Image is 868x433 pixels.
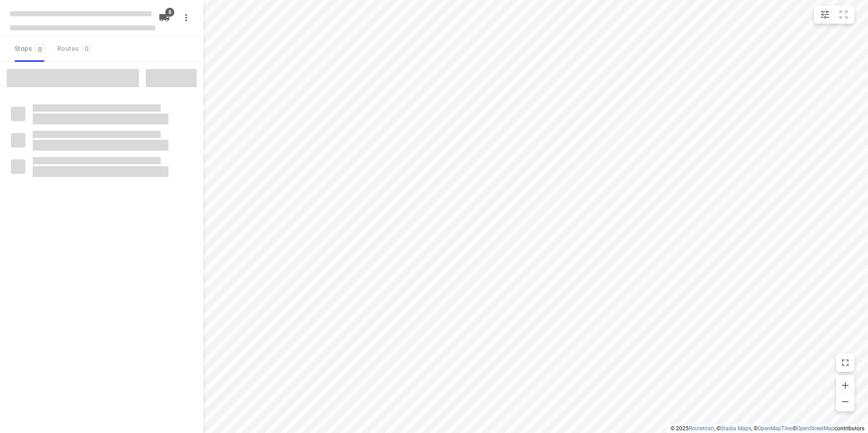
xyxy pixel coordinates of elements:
[816,5,834,24] button: Map settings
[797,425,834,432] a: OpenStreetMap
[671,425,864,432] li: © 2025 , © , © © contributors
[814,5,854,24] div: small contained button group
[758,425,793,432] a: OpenMapTiles
[689,425,714,432] a: Routetitan
[720,425,751,432] a: Stadia Maps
